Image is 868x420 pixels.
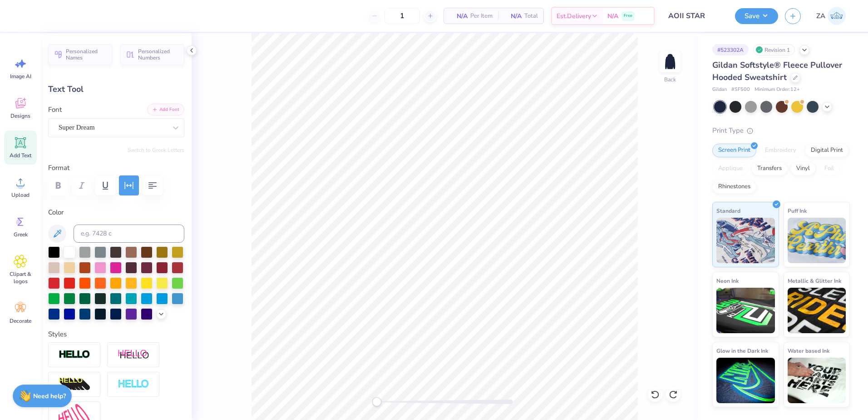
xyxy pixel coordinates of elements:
[10,317,31,325] span: Decorate
[712,60,842,83] span: Gildan Softstyle® Fleece Pullover Hooded Sweatshirt
[828,7,846,25] img: Zuriel Alaba
[120,44,184,65] button: Personalized Numbers
[661,7,728,25] input: Untitled Design
[48,207,184,218] label: Color
[816,11,825,21] span: ZA
[118,349,149,360] img: Shadow
[712,180,756,194] div: Rhinestones
[751,162,788,175] div: Transfers
[470,11,493,21] span: Per Item
[716,276,739,285] span: Neon Ink
[788,218,846,263] img: Puff Ink
[712,162,749,175] div: Applique
[731,86,750,94] span: # SF500
[755,86,800,94] span: Minimum Order: 12 +
[819,162,840,175] div: Foil
[372,397,381,406] div: Accessibility label
[788,206,807,215] span: Puff Ink
[449,11,468,21] span: N/A
[716,288,775,333] img: Neon Ink
[59,350,90,360] img: Stroke
[48,44,112,65] button: Personalized Names
[11,191,30,199] span: Upload
[10,112,30,120] span: Designs
[557,11,591,21] span: Est. Delivery
[712,86,727,94] span: Gildan
[812,7,850,25] a: ZA
[48,105,62,115] label: Font
[788,288,846,333] img: Metallic & Glitter Ink
[607,11,618,21] span: N/A
[712,144,756,157] div: Screen Print
[805,144,849,157] div: Digital Print
[385,8,420,24] input: – –
[716,346,768,355] span: Glow in the Dark Ink
[664,75,676,84] div: Back
[66,48,107,61] span: Personalized Names
[788,346,829,355] span: Water based Ink
[790,162,816,175] div: Vinyl
[10,73,31,80] span: Image AI
[661,53,679,71] img: Back
[735,8,778,24] button: Save
[712,125,850,136] div: Print Type
[48,163,184,173] label: Format
[716,206,740,215] span: Standard
[74,225,184,243] input: e.g. 7428 c
[147,104,184,115] button: Add Font
[503,11,522,21] span: N/A
[712,44,749,55] div: # 523302A
[716,358,775,403] img: Glow in the Dark Ink
[48,83,184,95] div: Text Tool
[10,152,31,159] span: Add Text
[33,392,66,400] strong: Need help?
[128,146,184,154] button: Switch to Greek Letters
[48,329,67,340] label: Styles
[759,144,802,157] div: Embroidery
[59,377,90,392] img: 3D Illusion
[716,218,775,263] img: Standard
[753,44,795,55] div: Revision 1
[624,13,632,19] span: Free
[118,379,149,390] img: Negative Space
[788,358,846,403] img: Water based Ink
[138,48,179,61] span: Personalized Numbers
[524,11,538,21] span: Total
[5,270,35,285] span: Clipart & logos
[14,231,28,238] span: Greek
[788,276,841,285] span: Metallic & Glitter Ink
